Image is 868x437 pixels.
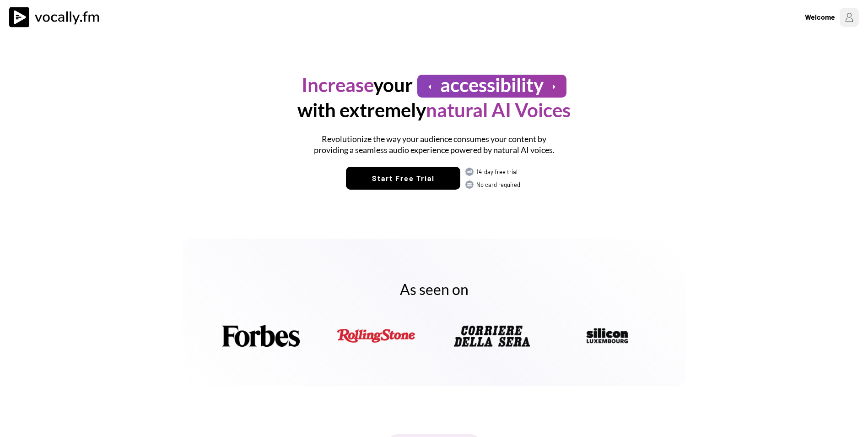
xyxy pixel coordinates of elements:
[476,180,522,189] div: No card required
[308,134,560,155] h1: Revolutionize the way your audience consumes your content by providing a seamless audio experienc...
[465,167,474,176] img: FREE.svg
[805,11,835,22] div: Welcome
[476,168,522,176] div: 14-day free trial
[222,320,300,352] img: Forbes.png
[465,180,474,189] img: CARD.svg
[426,98,571,121] font: natural AI Voices
[9,7,105,27] img: vocally%20logo.svg
[840,8,859,27] img: Profile%20Placeholder.png
[453,320,531,352] img: Corriere-della-Sera-LOGO-FAT-2.webp
[568,320,646,352] img: silicon_logo_MINIMUMsize_web.png
[302,72,413,98] h1: your
[346,167,460,190] button: Start Free Trial
[302,73,373,96] font: Increase
[440,72,544,98] h1: accessibility
[548,81,560,93] button: arrow_right
[297,98,571,123] h1: with extremely
[212,280,656,299] h2: As seen on
[424,81,436,93] button: arrow_left
[337,320,415,352] img: rolling.png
